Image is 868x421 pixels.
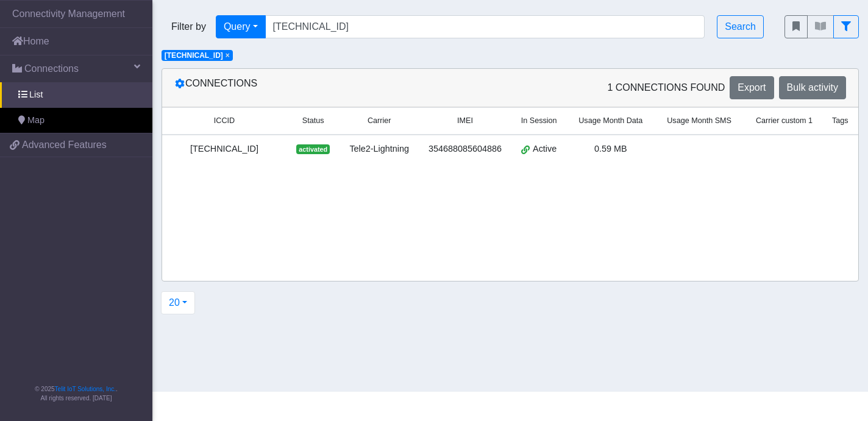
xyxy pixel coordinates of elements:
span: Export [738,82,766,93]
button: Bulk activity [779,76,846,99]
span: IMEI [457,115,473,127]
span: 1 Connections found [607,80,725,95]
span: ICCID [214,115,235,127]
button: 20 [161,291,195,314]
button: Export [730,76,774,99]
a: Telit IoT Solutions, Inc. [55,386,116,392]
span: Status [302,115,324,127]
span: In Session [521,115,557,127]
span: 0.59 MB [594,144,627,154]
span: Map [27,114,44,127]
button: Search [717,15,764,38]
span: Advanced Features [22,138,107,152]
div: [TECHNICAL_ID] [169,143,279,156]
div: Connections [165,76,510,99]
span: Filter by [162,19,216,34]
span: Usage Month Data [578,115,642,127]
div: 354688085604886 [426,143,504,156]
span: Tags [832,115,848,127]
input: Search... [265,15,705,38]
span: Carrier [368,115,391,127]
span: Carrier custom 1 [756,115,813,127]
span: × [226,51,230,60]
span: Active [533,143,557,156]
span: Bulk activity [787,82,838,93]
button: Close [226,52,230,59]
span: List [29,88,43,102]
button: Query [216,15,266,38]
span: Connections [24,62,79,76]
div: Tele2-Lightning [347,143,411,156]
span: activated [296,144,330,154]
span: Usage Month SMS [667,115,731,127]
span: [TECHNICAL_ID] [165,51,223,60]
div: fitlers menu [784,15,859,38]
